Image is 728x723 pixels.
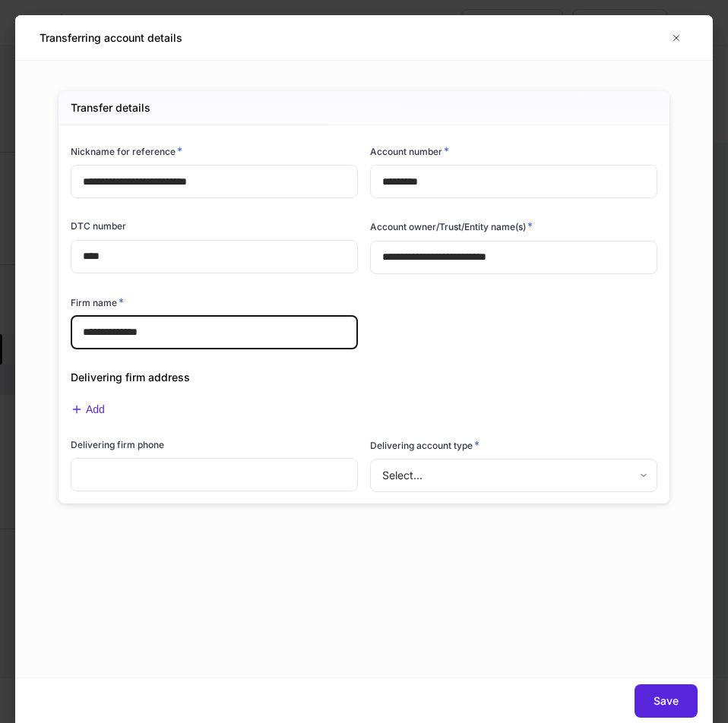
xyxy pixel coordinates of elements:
div: Select... [370,459,657,492]
h5: Transferring account details [40,30,182,46]
h6: Firm name [71,295,124,310]
h6: Nickname for reference [71,144,182,159]
button: Save [635,684,698,718]
h5: Transfer details [71,100,150,115]
h6: Delivering firm phone [71,437,164,452]
h6: Account owner/Trust/Entity name(s) [370,219,533,234]
h6: Delivering account type [370,437,480,453]
h6: DTC number [71,219,126,233]
button: Add [71,403,105,416]
div: Delivering firm address [59,352,657,385]
div: Save [654,693,679,709]
h6: Account number [370,144,449,159]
